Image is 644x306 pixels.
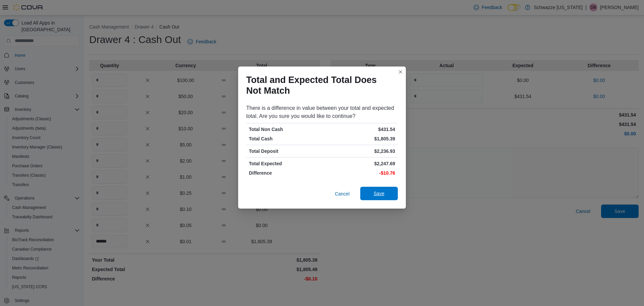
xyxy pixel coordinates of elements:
[323,160,395,167] p: $2,247.69
[249,160,321,167] p: Total Expected
[246,104,398,120] div: There is a difference in value between your total and expected total. Are you sure you would like...
[396,68,405,76] button: Closes this modal window
[360,187,398,200] button: Save
[335,190,350,197] span: Cancel
[374,190,384,197] span: Save
[323,148,395,155] p: $2,236.93
[323,170,395,176] p: -$10.76
[332,187,352,201] button: Cancel
[323,135,395,142] p: $1,805.39
[249,170,321,176] p: Difference
[249,135,321,142] p: Total Cash
[249,126,321,133] p: Total Non Cash
[246,75,392,96] h1: Total and Expected Total Does Not Match
[323,126,395,133] p: $431.54
[249,148,321,155] p: Total Deposit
